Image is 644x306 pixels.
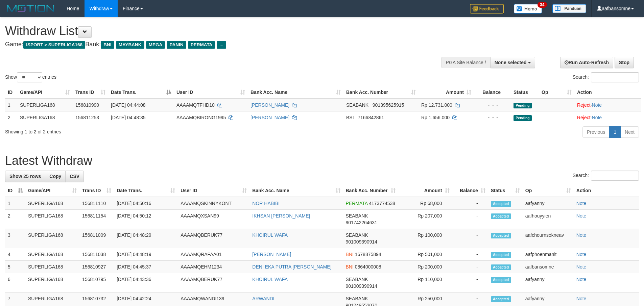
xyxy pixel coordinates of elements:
td: - [452,248,488,261]
a: Note [592,102,602,108]
input: Search: [591,171,639,181]
th: Bank Acc. Name: activate to sort column ascending [249,184,343,197]
th: Op: activate to sort column ascending [523,184,574,197]
th: Trans ID: activate to sort column ascending [73,86,108,99]
a: Previous [582,126,610,138]
th: ID: activate to sort column descending [5,184,25,197]
span: Accepted [491,252,511,258]
a: Reject [577,102,591,108]
td: 6 [5,273,25,292]
a: Note [576,232,587,238]
img: MOTION_logo.png [5,3,56,14]
td: - [452,197,488,210]
td: 156811009 [79,229,114,248]
span: [DATE] 04:44:08 [111,102,145,108]
th: Date Trans.: activate to sort column ascending [114,184,178,197]
a: NOR HABIBI [252,201,280,206]
td: [DATE] 04:45:37 [114,261,178,273]
input: Search: [591,72,639,82]
td: [DATE] 04:48:29 [114,229,178,248]
span: Accepted [491,213,511,219]
span: Copy [49,174,61,179]
td: [DATE] 04:50:12 [114,210,178,229]
td: SUPERLIGA168 [25,248,79,261]
td: SUPERLIGA168 [25,261,79,273]
td: · [574,111,641,124]
span: Copy 901009390914 to clipboard [346,283,377,289]
th: Balance: activate to sort column ascending [452,184,488,197]
td: SUPERLIGA168 [17,99,73,111]
a: Run Auto-Refresh [560,57,613,68]
td: - [452,210,488,229]
td: Rp 501,000 [398,248,452,261]
span: BSI [346,115,354,120]
th: Bank Acc. Number: activate to sort column ascending [343,86,419,99]
span: BNI [101,41,114,49]
a: KHOIRUL WAFA [252,232,288,238]
h1: Withdraw List [5,24,423,38]
a: ARWANDI [252,296,274,301]
span: PANIN [167,41,186,49]
div: - - - [477,114,508,121]
a: DENI EKA PUTRA [PERSON_NAME] [252,264,331,270]
span: 156811253 [75,115,99,120]
span: Copy 901009390914 to clipboard [346,239,377,245]
span: Copy 0864000008 to clipboard [355,264,381,270]
select: Showentries [17,72,42,82]
a: Reject [577,115,591,120]
th: Op: activate to sort column ascending [539,86,574,99]
td: 156811110 [79,197,114,210]
a: Note [576,264,587,270]
a: Note [576,252,587,257]
td: Rp 110,000 [398,273,452,292]
td: - [452,261,488,273]
span: Accepted [491,233,511,238]
a: 1 [609,126,621,138]
a: KHOIRUL WAFA [252,277,288,282]
img: Feedback.jpg [470,4,504,14]
th: Status [511,86,539,99]
div: PGA Site Balance / [442,57,490,68]
img: Button%20Memo.svg [514,4,542,14]
span: None selected [495,60,527,65]
th: Balance [474,86,511,99]
span: Accepted [491,277,511,283]
span: PERMATA [188,41,215,49]
td: Rp 200,000 [398,261,452,273]
td: AAAAMQXSAN99 [178,210,249,229]
td: 4 [5,248,25,261]
td: [DATE] 04:48:19 [114,248,178,261]
td: AAAAMQEHM1234 [178,261,249,273]
span: Accepted [491,264,511,270]
td: 156810795 [79,273,114,292]
a: Note [576,213,587,219]
span: Copy 901395625915 to clipboard [373,102,404,108]
h1: Latest Withdraw [5,154,639,168]
td: 2 [5,111,17,124]
span: SEABANK [346,102,368,108]
th: Status: activate to sort column ascending [488,184,523,197]
td: SUPERLIGA168 [25,273,79,292]
th: ID [5,86,17,99]
img: panduan.png [552,4,586,13]
th: Game/API: activate to sort column ascending [17,86,73,99]
td: aafhouyyien [523,210,574,229]
td: 5 [5,261,25,273]
td: [DATE] 04:50:16 [114,197,178,210]
th: Action [574,184,639,197]
th: Trans ID: activate to sort column ascending [79,184,114,197]
td: Rp 100,000 [398,229,452,248]
span: Pending [514,103,532,108]
span: PERMATA [346,201,368,206]
span: AAAAMQBIRONG1995 [176,115,226,120]
span: Copy 901742264631 to clipboard [346,220,377,225]
th: Amount: activate to sort column ascending [419,86,474,99]
th: Action [574,86,641,99]
label: Search: [573,72,639,82]
th: Date Trans.: activate to sort column descending [108,86,174,99]
label: Search: [573,171,639,181]
span: Accepted [491,201,511,207]
td: 1 [5,99,17,111]
td: AAAAMQSKINNYKONT [178,197,249,210]
a: [PERSON_NAME] [251,115,289,120]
